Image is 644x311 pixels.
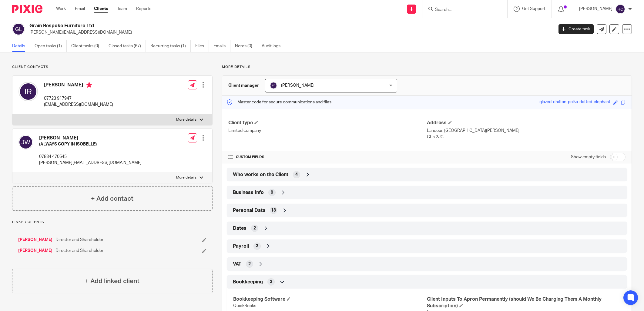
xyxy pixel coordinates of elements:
[228,120,427,126] h4: Client type
[71,40,104,52] a: Client tasks (0)
[270,279,272,285] span: 3
[91,194,133,203] h4: + Add contact
[271,189,273,196] span: 9
[213,40,230,52] a: Emails
[18,135,33,149] img: svg%3E
[195,40,209,52] a: Files
[94,6,108,12] a: Clients
[85,276,139,286] h4: + Add linked client
[253,225,256,231] span: 2
[18,237,52,243] a: [PERSON_NAME]
[522,7,545,11] span: Get Support
[12,220,213,225] p: Linked clients
[39,154,142,160] p: 07834 470545
[427,120,626,126] h4: Address
[233,296,427,303] h4: Bookkeeping Software
[117,6,127,12] a: Team
[228,155,427,159] h4: CUSTOM FIELDS
[233,279,263,285] span: Bookkeeping
[150,40,191,52] a: Recurring tasks (1)
[56,6,66,12] a: Work
[281,83,314,88] span: [PERSON_NAME]
[434,7,489,13] input: Search
[75,6,85,12] a: Email
[176,117,196,122] p: More details
[233,261,241,267] span: VAT
[44,102,113,108] p: [EMAIL_ADDRESS][DOMAIN_NAME]
[44,95,113,102] p: 07723 917947
[12,23,25,35] img: svg%3E
[271,207,276,213] span: 13
[233,172,288,178] span: Who works on the Client
[29,23,445,29] h2: Grain Bespoke Furniture Ltd
[295,172,298,178] span: 4
[29,29,549,35] p: [PERSON_NAME][EMAIL_ADDRESS][DOMAIN_NAME]
[55,237,103,243] span: Director and Shareholder
[248,261,251,267] span: 2
[35,40,67,52] a: Open tasks (1)
[427,128,626,134] p: Landour, [GEOGRAPHIC_DATA][PERSON_NAME]
[86,82,92,88] i: Primary
[615,4,625,14] img: svg%3E
[262,40,285,52] a: Audit logs
[228,82,259,89] h3: Client manager
[109,40,146,52] a: Closed tasks (67)
[579,6,612,12] p: [PERSON_NAME]
[39,135,142,141] h4: [PERSON_NAME]
[233,189,264,196] span: Business Info
[18,82,38,101] img: svg%3E
[233,207,265,214] span: Personal Data
[558,24,594,34] a: Create task
[539,99,610,106] div: glazed-chiffon-polka-dotted-elephant
[427,134,626,140] p: GL5 2JG
[233,304,256,308] span: QuickBooks
[18,248,52,254] a: [PERSON_NAME]
[235,40,257,52] a: Notes (0)
[12,40,30,52] a: Details
[176,175,196,180] p: More details
[222,65,632,69] p: More details
[256,243,258,249] span: 3
[39,141,142,147] h5: (ALWAYS COPY IN ISOBELLE)
[233,225,247,232] span: Dates
[55,248,103,254] span: Director and Shareholder
[12,65,213,69] p: Client contacts
[227,99,331,105] p: Master code for secure communications and files
[39,160,142,166] p: [PERSON_NAME][EMAIL_ADDRESS][DOMAIN_NAME]
[44,82,113,89] h4: [PERSON_NAME]
[12,5,42,13] img: Pixie
[571,154,606,160] label: Show empty fields
[270,82,277,89] img: svg%3E
[136,6,151,12] a: Reports
[228,128,427,134] p: Limited company
[427,296,621,309] h4: Client Inputs To Apron Permanently (should We Be Charging Them A Monthly Subscription)
[233,243,249,249] span: Payroll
